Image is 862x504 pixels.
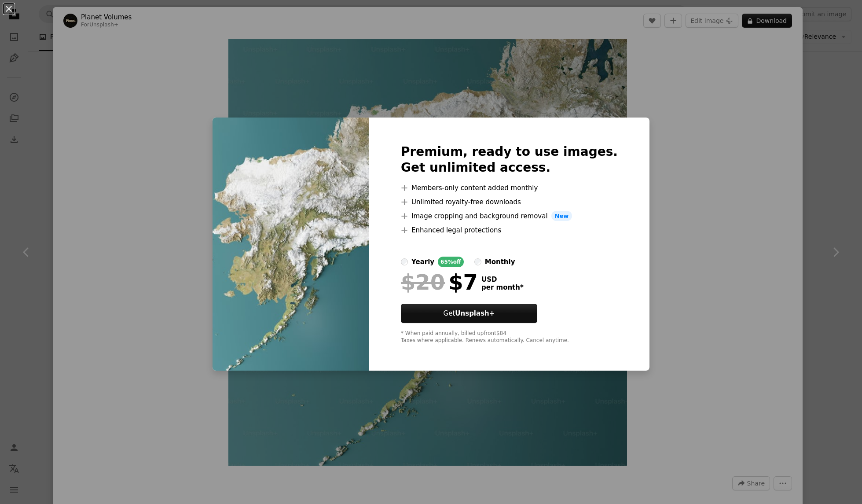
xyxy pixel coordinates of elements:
li: Enhanced legal protections [401,225,618,235]
strong: Unsplash+ [455,309,495,317]
h2: Premium, ready to use images. Get unlimited access. [401,144,618,176]
button: GetUnsplash+ [401,304,537,323]
div: 65% off [438,257,464,267]
span: $20 [401,271,445,294]
span: New [551,211,572,221]
li: Members-only content added monthly [401,183,618,193]
li: Image cropping and background removal [401,211,618,221]
div: monthly [485,257,515,267]
span: USD [481,276,524,283]
div: * When paid annually, billed upfront $84 Taxes where applicable. Renews automatically. Cancel any... [401,330,618,344]
input: yearly65%off [401,258,408,265]
li: Unlimited royalty-free downloads [401,197,618,207]
div: $7 [401,271,478,294]
span: per month * [481,283,524,291]
input: monthly [474,258,481,265]
div: yearly [411,257,434,267]
img: premium_photo-1712710645429-0fd7716566be [213,118,369,371]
